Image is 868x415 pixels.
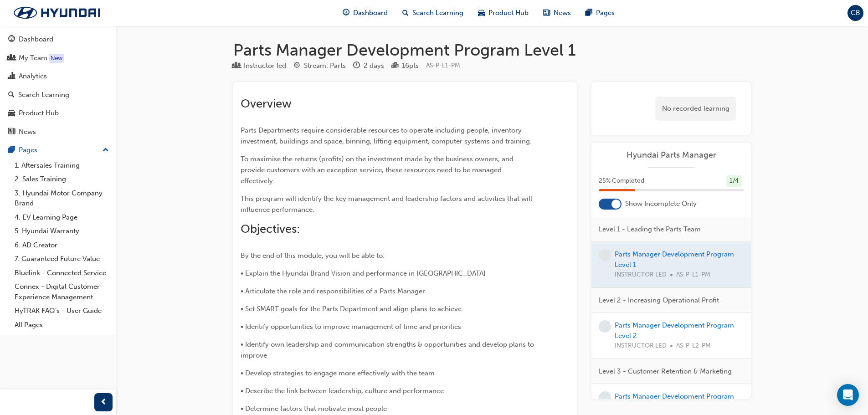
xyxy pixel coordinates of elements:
div: Duration [353,60,384,72]
a: News [4,123,113,140]
div: Stream [293,60,346,72]
span: Learning resource code [426,61,460,69]
a: Product Hub [4,105,113,122]
span: car-icon [8,109,15,118]
span: Product Hub [488,8,529,18]
button: Pages [4,142,113,159]
button: DashboardMy TeamAnalyticsSearch LearningProduct HubNews [4,29,113,142]
span: To maximise the returns (profits) on the investment made by the business owners, and provide cust... [241,155,515,185]
a: search-iconSearch Learning [395,4,471,22]
span: By the end of this module, you will be able to: [241,251,385,260]
span: Overview [241,97,292,111]
div: News [19,127,36,137]
a: 4. EV Learning Page [11,210,113,225]
a: 2. Sales Training [11,172,113,186]
span: news-icon [8,128,15,136]
span: • Articulate the role and responsibilities of a Parts Manager [241,287,425,295]
a: HyTRAK FAQ's - User Guide [11,304,113,318]
a: 3. Hyundai Motor Company Brand [11,186,113,210]
span: podium-icon [391,62,398,70]
a: 7. Guaranteed Future Value [11,252,113,266]
span: car-icon [478,7,485,19]
span: Dashboard [353,8,388,18]
span: • Determine factors that motivate most people [241,405,387,413]
span: Level 1 - Leading the Parts Team [599,224,701,235]
span: learningRecordVerb_NONE-icon [599,391,611,404]
span: guage-icon [343,7,349,19]
a: 5. Hyundai Warranty [11,224,113,238]
span: learningResourceType_INSTRUCTOR_LED-icon [233,62,240,70]
div: Tooltip anchor [49,54,64,63]
span: Search Learning [412,8,463,18]
a: news-iconNews [536,4,578,22]
a: My Team [4,50,113,67]
span: INSTRUCTOR LED [615,341,667,351]
span: learningRecordVerb_NONE-icon [599,249,611,261]
span: Level 2 - Increasing Operational Profit [599,295,719,306]
a: guage-iconDashboard [335,4,395,22]
a: Parts Manager Development Program Level 2 [615,321,734,340]
a: 1. Aftersales Training [11,159,113,173]
span: news-icon [543,7,550,19]
span: prev-icon [100,397,107,408]
span: Show Incomplete Only [625,199,697,209]
span: chart-icon [8,72,15,81]
span: Parts Departments require considerable resources to operate including people, inventory investmen... [241,126,532,145]
span: • Explain the Hyundai Brand Vision and performance in [GEOGRAPHIC_DATA] [241,269,486,277]
div: Search Learning [18,90,69,100]
div: 16 pts [402,61,419,71]
div: My Team [19,53,47,63]
div: Open Intercom Messenger [837,384,859,406]
a: 6. AD Creator [11,238,113,252]
span: AS-P-L2-PM [676,341,711,351]
div: Pages [19,145,37,155]
div: Instructor led [244,61,286,71]
span: Pages [596,8,615,18]
span: News [554,8,571,18]
a: car-iconProduct Hub [471,4,536,22]
span: 25 % Completed [599,176,644,186]
span: search-icon [8,91,15,99]
a: Bluelink - Connected Service [11,266,113,280]
span: • Identify own leadership and communication strengths & opportunities and develop plans to improve [241,340,536,359]
a: Search Learning [4,87,113,103]
div: Stream: Parts [304,61,346,71]
span: clock-icon [353,62,360,70]
div: Type [233,60,286,72]
a: Analytics [4,68,113,85]
span: • Develop strategies to engage more effectively with the team [241,369,435,377]
span: Objectives: [241,222,300,236]
div: Product Hub [19,108,59,118]
span: • Describe the link between leadership, culture and performance [241,387,444,395]
span: pages-icon [8,146,15,154]
span: search-icon [402,7,409,19]
div: Dashboard [19,34,53,45]
span: pages-icon [586,7,592,19]
div: No recorded learning [655,97,736,121]
div: Analytics [19,71,47,82]
span: This program will identify the key management and leadership factors and activities that will inf... [241,195,534,214]
a: Hyundai Parts Manager [599,150,744,160]
a: Parts Manager Development Program Level 3 [615,392,734,411]
div: 1 / 4 [726,175,742,187]
span: CB [851,8,860,18]
button: CB [847,5,863,21]
img: Trak [5,3,109,22]
a: pages-iconPages [578,4,622,22]
div: Points [391,60,419,72]
span: • Identify opportunities to improve management of time and priorities [241,323,461,331]
span: guage-icon [8,36,15,44]
h1: Parts Manager Development Program Level 1 [233,40,751,60]
span: people-icon [8,54,15,62]
div: 2 days [364,61,384,71]
span: Level 3 - Customer Retention & Marketing [599,366,732,377]
a: Dashboard [4,31,113,48]
span: learningRecordVerb_NONE-icon [599,320,611,333]
span: target-icon [293,62,300,70]
span: up-icon [103,144,109,156]
span: • Set SMART goals for the Parts Department and align plans to achieve [241,305,462,313]
a: Connex - Digital Customer Experience Management [11,280,113,304]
